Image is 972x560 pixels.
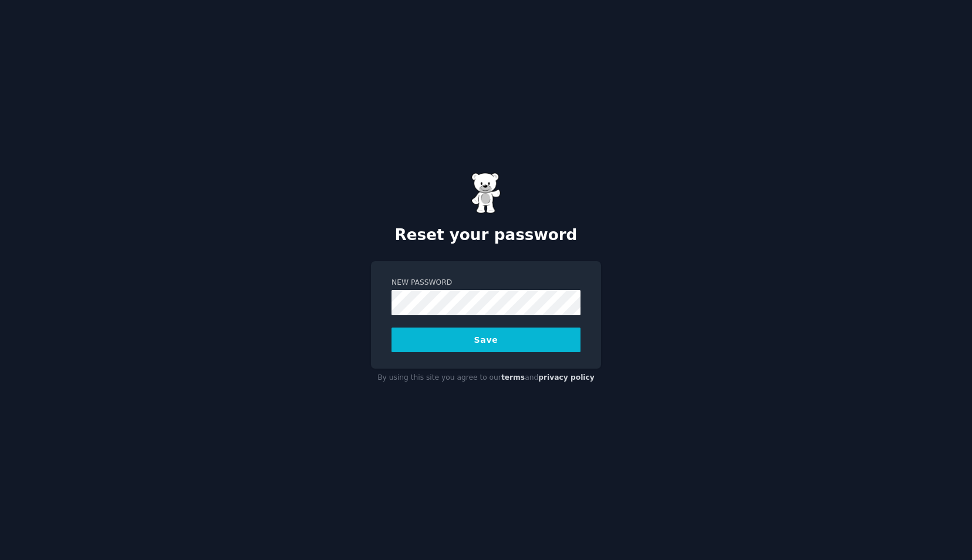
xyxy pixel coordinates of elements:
div: By using this site you agree to our and [371,369,601,387]
h2: Reset your password [371,226,601,245]
button: Save [392,328,580,352]
a: privacy policy [538,373,595,382]
a: terms [501,373,525,382]
label: New Password [392,278,580,288]
img: Gummy Bear [471,173,501,214]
